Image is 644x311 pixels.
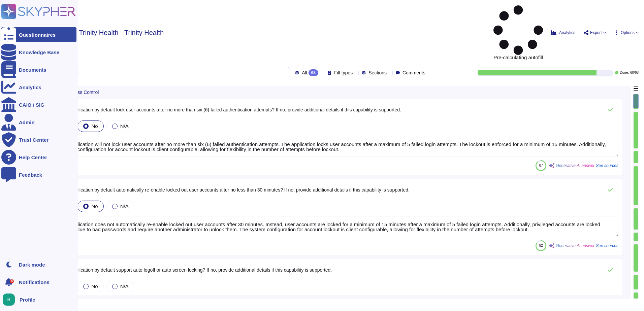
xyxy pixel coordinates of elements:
[20,297,35,302] span: Profile
[19,155,47,160] div: Help Center
[630,71,639,74] span: 60 / 68
[1,62,76,77] a: Documents
[120,203,129,209] span: N/A
[91,123,98,129] span: No
[402,70,425,75] span: Comments
[309,69,318,76] div: 68
[19,120,35,125] div: Admin
[368,70,387,75] span: Sections
[302,70,307,75] span: All
[19,50,59,55] div: Knowledge Base
[120,123,129,129] span: N/A
[596,244,618,248] span: See sources
[19,172,42,177] div: Feedback
[19,280,50,285] span: Notifications
[1,292,20,307] button: user
[1,167,76,182] a: Feedback
[19,102,44,107] div: CAIQ / SIG
[91,283,98,289] span: No
[3,293,15,306] img: user
[19,262,45,267] div: Dark mode
[1,45,76,60] a: Knowledge Base
[539,164,543,167] span: 87
[54,107,401,112] span: Will the application by default lock user accounts after no more than six (6) failed authenticati...
[19,67,46,72] div: Documents
[67,90,99,95] span: Access Control
[1,27,76,42] a: Questionnaires
[590,31,602,35] span: Export
[620,71,629,74] span: Done:
[551,30,575,35] button: Analytics
[596,164,618,168] span: See sources
[91,203,98,209] span: No
[1,115,76,130] a: Admin
[79,29,164,36] span: Trinity Health - Trinity Health
[46,216,618,237] textarea: No, the application does not automatically re-enable locked out user accounts after 30 minutes. I...
[19,85,41,90] div: Analytics
[10,279,14,283] div: 9+
[556,244,594,248] span: Generative AI answer
[1,132,76,147] a: Trust Center
[1,150,76,165] a: Help Center
[54,267,332,273] span: Will the application by default support auto logoff or auto screen locking? If no, provide additi...
[559,31,575,35] span: Analytics
[19,137,49,142] div: Trust Center
[621,31,635,35] span: Options
[54,187,410,193] span: Will the application by default automatically re-enable locked out user accounts after no less th...
[46,136,618,157] textarea: No, the application will not lock user accounts after no more than six (6) failed authentication ...
[556,164,594,168] span: Generative AI answer
[120,283,129,289] span: N/A
[27,67,290,79] input: Search by keywords
[1,97,76,112] a: CAIQ / SIG
[1,80,76,95] a: Analytics
[539,244,543,247] span: 82
[334,70,353,75] span: Fill types
[493,5,543,60] span: Pre-calculating autofill
[19,32,56,37] div: Questionnaires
